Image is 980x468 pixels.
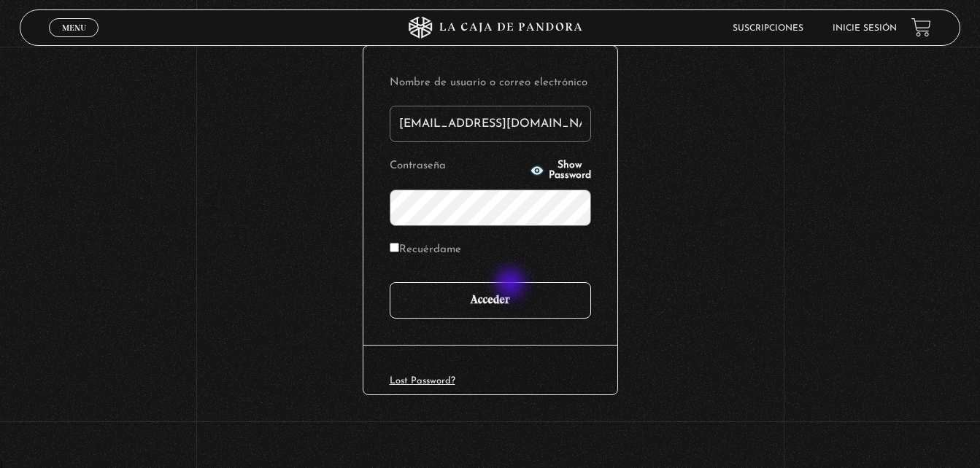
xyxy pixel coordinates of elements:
a: Inicie sesión [833,24,897,33]
a: Suscripciones [733,24,803,33]
span: Show Password [549,160,591,181]
input: Recuérdame [390,243,399,252]
span: Cerrar [57,36,91,46]
label: Contraseña [390,155,525,178]
label: Nombre de usuario o correo electrónico [390,72,591,95]
input: Acceder [390,282,591,319]
button: Show Password [530,160,591,181]
a: View your shopping cart [911,17,931,37]
span: Menu [62,23,86,32]
label: Recuérdame [390,239,461,262]
a: Lost Password? [390,376,455,386]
